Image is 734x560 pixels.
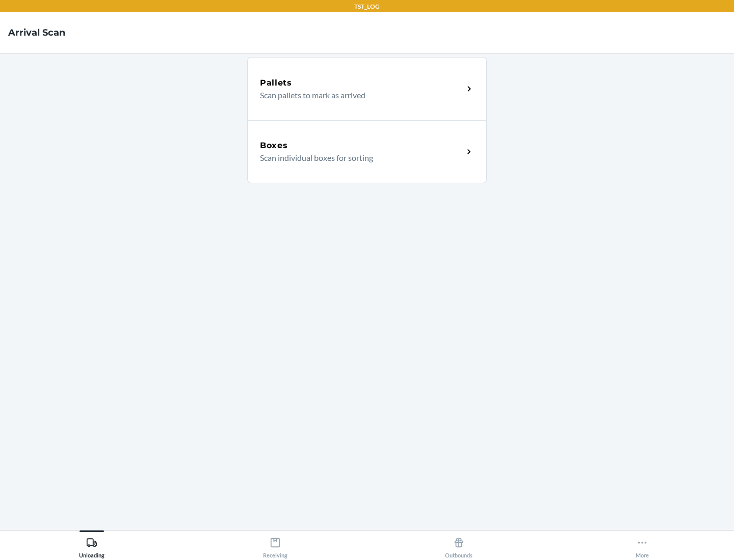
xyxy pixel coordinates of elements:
p: Scan pallets to mark as arrived [260,89,455,101]
h5: Boxes [260,139,288,152]
a: BoxesScan individual boxes for sorting [247,120,487,183]
button: Receiving [183,530,367,558]
button: More [550,530,734,558]
p: Scan individual boxes for sorting [260,152,455,164]
h5: Pallets [260,77,292,89]
p: TST_LOG [354,2,380,11]
a: PalletsScan pallets to mark as arrived [247,57,487,120]
h4: Arrival Scan [8,26,65,39]
div: Outbounds [445,533,473,558]
div: Receiving [263,533,287,558]
div: More [636,533,649,558]
button: Outbounds [367,530,550,558]
div: Unloading [79,533,104,558]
